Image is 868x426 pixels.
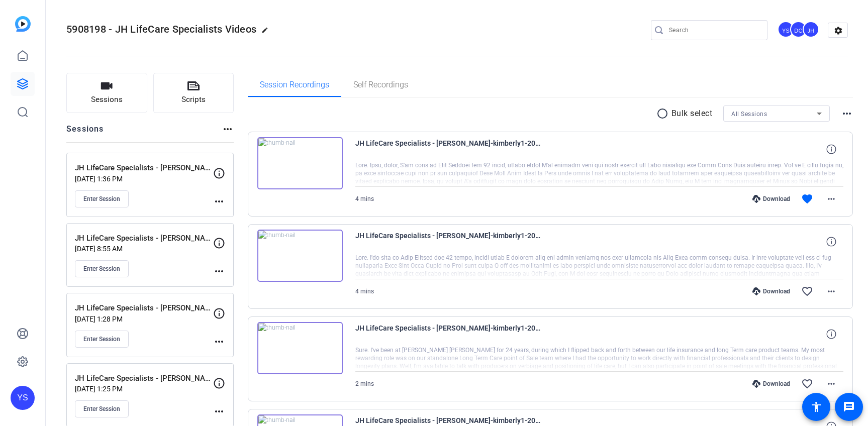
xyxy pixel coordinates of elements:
[75,373,213,384] p: JH LifeCare Specialists - [PERSON_NAME]
[181,94,206,105] span: Scripts
[801,285,813,297] mat-icon: favorite_border
[83,265,120,273] span: Enter Session
[810,401,822,413] mat-icon: accessibility
[790,21,808,39] ngx-avatar: Denis Chan
[75,400,129,417] button: Enter Session
[656,108,671,120] mat-icon: radio_button_unchecked
[213,405,225,417] mat-icon: more_horiz
[15,16,31,32] img: blue-gradient.svg
[75,331,129,348] button: Enter Session
[222,123,234,135] mat-icon: more_horiz
[843,401,855,413] mat-icon: message
[75,302,213,314] p: JH LifeCare Specialists - [PERSON_NAME]
[355,380,374,387] span: 2 mins
[91,94,123,105] span: Sessions
[75,162,213,174] p: JH LifeCare Specialists - [PERSON_NAME]
[355,230,541,254] span: JH LifeCare Specialists - [PERSON_NAME]-kimberly1-2025-07-24-14-28-24-399-0
[11,386,35,410] div: YS
[257,322,343,374] img: thumb-nail
[671,108,713,120] p: Bulk select
[213,195,225,207] mat-icon: more_horiz
[747,380,795,388] div: Download
[778,21,794,38] div: YS
[828,23,848,38] mat-icon: settings
[801,193,813,205] mat-icon: favorite
[153,73,234,113] button: Scripts
[83,195,120,203] span: Enter Session
[731,111,767,118] span: All Sessions
[75,315,213,323] p: [DATE] 1:28 PM
[801,378,813,390] mat-icon: favorite_border
[355,322,541,346] span: JH LifeCare Specialists - [PERSON_NAME]-kimberly1-2025-07-24-14-24-30-068-0
[257,230,343,282] img: thumb-nail
[260,81,329,89] span: Session Recordings
[803,21,819,38] div: JH
[825,193,837,205] mat-icon: more_horiz
[261,27,273,39] mat-icon: edit
[75,260,129,277] button: Enter Session
[213,336,225,348] mat-icon: more_horiz
[825,378,837,390] mat-icon: more_horiz
[355,137,541,161] span: JH LifeCare Specialists - [PERSON_NAME]-kimberly1-2025-07-24-14-34-10-599-0
[75,385,213,393] p: [DATE] 1:25 PM
[75,245,213,253] p: [DATE] 8:55 AM
[66,123,104,142] h2: Sessions
[353,81,408,89] span: Self Recordings
[83,335,120,343] span: Enter Session
[257,137,343,189] img: thumb-nail
[213,265,225,277] mat-icon: more_horiz
[803,21,820,39] ngx-avatar: Joshua Handy
[75,190,129,207] button: Enter Session
[75,233,213,244] p: JH LifeCare Specialists - [PERSON_NAME]
[747,195,795,203] div: Download
[66,23,256,35] span: 5908198 - JH LifeCare Specialists Videos
[669,24,759,36] input: Search
[747,287,795,295] div: Download
[355,288,374,295] span: 4 mins
[841,108,853,120] mat-icon: more_horiz
[825,285,837,297] mat-icon: more_horiz
[66,73,147,113] button: Sessions
[83,405,120,413] span: Enter Session
[790,21,807,38] div: DC
[355,195,374,202] span: 4 mins
[75,175,213,183] p: [DATE] 1:36 PM
[778,21,795,39] ngx-avatar: Yathurshan Sivasothy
